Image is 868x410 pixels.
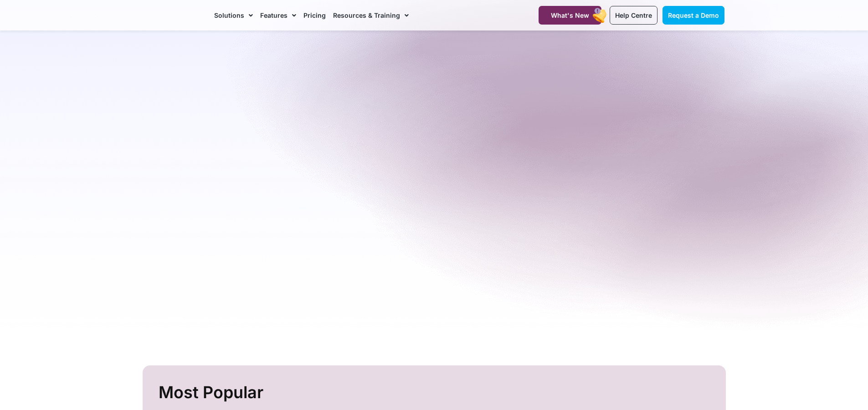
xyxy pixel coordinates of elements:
span: Request a Demo [668,11,719,19]
a: What's New [539,6,601,25]
img: CareMaster Logo [144,9,205,22]
a: Request a Demo [663,6,724,25]
span: Help Centre [615,11,652,19]
span: What's New [551,11,589,19]
a: Help Centre [610,6,657,25]
h2: Most Popular [159,379,712,406]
